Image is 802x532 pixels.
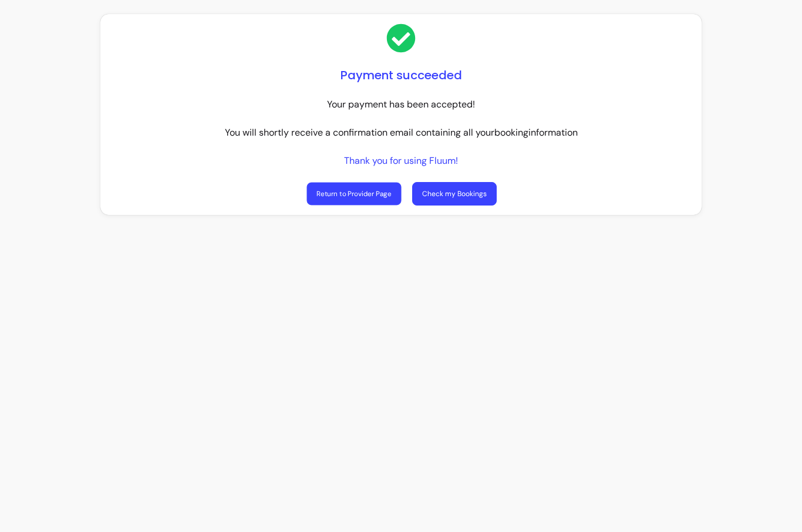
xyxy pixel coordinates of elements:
a: Check my Bookings [412,182,497,206]
h1: Payment succeeded [341,67,462,83]
p: Your payment has been accepted! [327,97,475,112]
a: Return to Provider Page [306,183,401,206]
p: You will shortly receive a confirmation email containing all your booking information [225,126,578,140]
p: Thank you for using Fluum! [344,154,458,168]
